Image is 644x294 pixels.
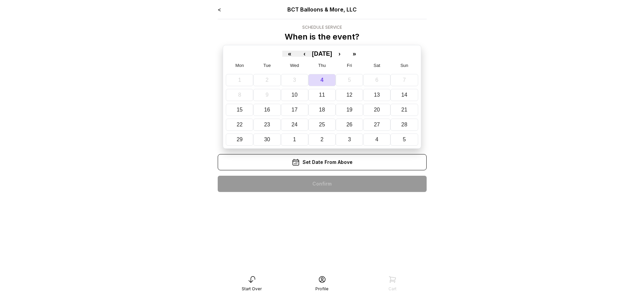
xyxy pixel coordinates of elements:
div: Start Over [242,286,262,292]
button: September 14, 2025 [390,89,418,101]
button: September 15, 2025 [226,104,253,116]
button: September 10, 2025 [281,89,308,101]
abbr: September 21, 2025 [401,107,407,113]
div: Set Date From Above [218,154,427,170]
button: October 3, 2025 [336,133,363,146]
button: September 22, 2025 [226,119,253,131]
button: ‹ [297,51,312,57]
button: [DATE] [312,51,332,57]
abbr: September 19, 2025 [347,107,353,113]
abbr: September 2, 2025 [266,77,269,83]
abbr: September 23, 2025 [264,122,270,127]
button: September 26, 2025 [336,119,363,131]
button: › [332,51,347,57]
button: September 7, 2025 [390,74,418,86]
abbr: September 7, 2025 [403,77,406,83]
button: October 1, 2025 [281,133,308,146]
abbr: October 4, 2025 [375,137,378,142]
button: October 4, 2025 [363,133,390,146]
button: September 24, 2025 [281,119,308,131]
abbr: Saturday [374,63,380,68]
div: BCT Balloons & More, LLC [259,5,385,14]
abbr: September 29, 2025 [237,137,243,142]
button: September 30, 2025 [253,133,281,146]
abbr: October 1, 2025 [293,137,296,142]
button: September 6, 2025 [363,74,390,86]
abbr: Thursday [318,63,326,68]
abbr: Monday [235,63,244,68]
button: September 12, 2025 [336,89,363,101]
abbr: Friday [347,63,352,68]
abbr: October 5, 2025 [403,137,406,142]
abbr: September 30, 2025 [264,137,270,142]
button: September 27, 2025 [363,119,390,131]
div: Cart [388,286,397,292]
abbr: September 20, 2025 [374,107,380,113]
button: « [282,51,297,57]
abbr: October 2, 2025 [320,137,324,142]
button: September 9, 2025 [253,89,281,101]
button: September 20, 2025 [363,104,390,116]
abbr: September 13, 2025 [374,92,380,98]
abbr: September 18, 2025 [319,107,325,113]
abbr: September 25, 2025 [319,122,325,127]
p: When is the event? [285,31,359,42]
abbr: September 3, 2025 [293,77,296,83]
button: October 2, 2025 [308,133,336,146]
div: Profile [315,286,329,292]
button: September 2, 2025 [253,74,281,86]
button: September 28, 2025 [390,119,418,131]
button: » [347,51,362,57]
abbr: Wednesday [290,63,299,68]
button: September 4, 2025 [308,74,336,86]
button: September 13, 2025 [363,89,390,101]
abbr: September 12, 2025 [347,92,353,98]
abbr: September 14, 2025 [401,92,407,98]
button: September 11, 2025 [308,89,336,101]
button: September 29, 2025 [226,133,253,146]
button: September 3, 2025 [281,74,308,86]
abbr: September 1, 2025 [238,77,241,83]
abbr: September 10, 2025 [291,92,297,98]
abbr: September 5, 2025 [348,77,351,83]
button: September 19, 2025 [336,104,363,116]
abbr: September 9, 2025 [266,92,269,98]
button: October 5, 2025 [390,133,418,146]
a: < [218,6,221,13]
div: Schedule Service [285,25,359,30]
abbr: October 3, 2025 [348,137,351,142]
abbr: Tuesday [263,63,271,68]
button: September 23, 2025 [253,119,281,131]
span: [DATE] [312,50,332,57]
abbr: September 4, 2025 [320,77,324,83]
abbr: September 16, 2025 [264,107,270,113]
abbr: September 8, 2025 [238,92,241,98]
abbr: September 6, 2025 [375,77,378,83]
button: September 18, 2025 [308,104,336,116]
abbr: September 26, 2025 [347,122,353,127]
button: September 1, 2025 [226,74,253,86]
abbr: September 11, 2025 [319,92,325,98]
abbr: September 27, 2025 [374,122,380,127]
abbr: September 22, 2025 [237,122,243,127]
button: September 8, 2025 [226,89,253,101]
button: September 5, 2025 [336,74,363,86]
button: September 21, 2025 [390,104,418,116]
button: September 16, 2025 [253,104,281,116]
abbr: September 17, 2025 [291,107,297,113]
abbr: September 15, 2025 [237,107,243,113]
abbr: September 28, 2025 [401,122,407,127]
abbr: Sunday [400,63,408,68]
button: September 17, 2025 [281,104,308,116]
abbr: September 24, 2025 [291,122,297,127]
button: September 25, 2025 [308,119,336,131]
